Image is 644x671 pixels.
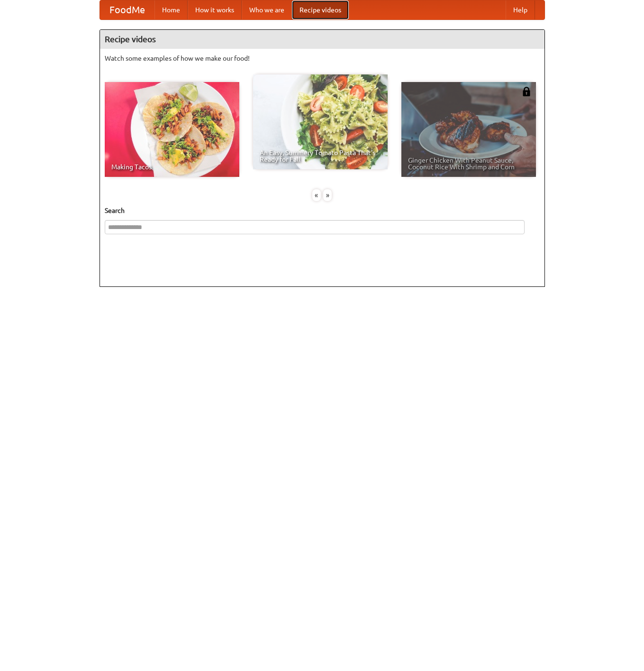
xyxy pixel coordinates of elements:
a: FoodMe [100,0,154,19]
div: » [323,189,332,201]
div: « [312,189,321,201]
h4: Recipe videos [100,30,544,49]
h5: Search [105,206,540,215]
img: 483408.png [522,87,531,96]
a: How it works [188,0,242,19]
p: Watch some examples of how we make our food! [105,54,540,63]
a: Help [506,0,535,19]
a: Making Tacos [105,82,239,177]
span: An Easy, Summery Tomato Pasta That's Ready for Fall [260,149,381,163]
a: An Easy, Summery Tomato Pasta That's Ready for Fall [253,74,388,169]
a: Who we are [242,0,292,19]
a: Recipe videos [292,0,349,19]
a: Home [154,0,188,19]
span: Making Tacos [111,164,233,170]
